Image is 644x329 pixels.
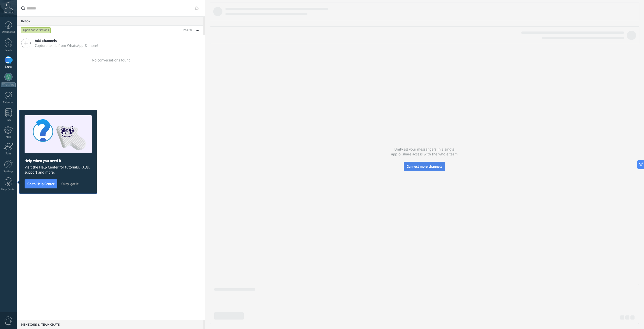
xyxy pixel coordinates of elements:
div: Dashboard [1,30,16,34]
div: Stats [1,152,16,155]
div: Inbox [17,16,203,26]
div: Calendar [1,101,16,104]
div: Open conversations [21,27,51,33]
span: Account [4,11,13,14]
div: Settings [1,170,16,173]
div: Help Center [1,188,16,191]
span: Go to Help Center [27,182,55,186]
span: Capture leads from WhatsApp & more! [35,43,98,48]
div: No conversations found [92,58,131,63]
span: Connect more channels [406,164,442,169]
div: Mentions & Team chats [17,320,203,329]
div: Mail [1,135,16,139]
span: Add channels [35,38,98,43]
span: Visit the Help Center for tutorials, FAQs, support and more. [25,165,92,175]
div: Chats [1,65,16,69]
button: Okay, got it [59,180,81,188]
div: Lists [1,119,16,122]
span: Okay, got it [61,182,79,186]
h2: Help when you need it [25,158,92,163]
button: Connect more channels [404,162,445,171]
div: WhatsApp [1,82,16,87]
div: Leads [1,49,16,52]
button: Go to Help Center [25,179,57,188]
div: Total: 0 [180,28,192,33]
